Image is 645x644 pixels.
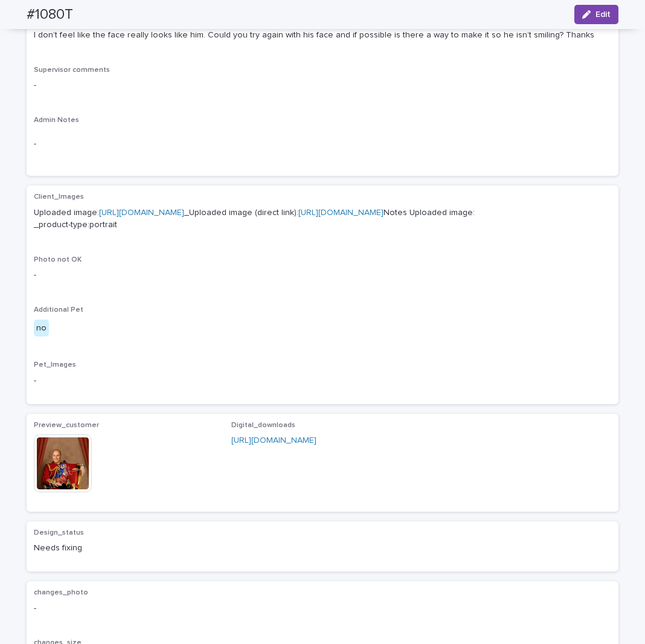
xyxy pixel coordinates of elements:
[231,436,316,445] a: [URL][DOMAIN_NAME]
[34,589,88,596] span: changes_photo
[595,10,611,19] span: Edit
[34,542,217,555] p: Needs fixing
[34,269,611,282] p: -
[34,602,611,615] p: -
[34,117,79,124] span: Admin Notes
[34,361,76,369] span: Pet_Images
[298,208,383,217] a: [URL][DOMAIN_NAME]
[34,256,82,263] span: Photo not OK
[34,529,84,536] span: Design_status
[99,208,184,217] a: [URL][DOMAIN_NAME]
[34,138,611,150] p: -
[34,66,110,74] span: Supervisor comments
[27,6,73,24] h2: #1080T
[574,5,618,24] button: Edit
[231,422,295,429] span: Digital_downloads
[34,29,611,42] p: I don’t feel like the face really looks like him. Could you try again with his face and if possib...
[34,193,84,201] span: Client_Images
[34,207,611,232] p: Uploaded image: _Uploaded image (direct link): Notes Uploaded image: _product-type:portrait
[34,320,49,337] div: no
[34,79,611,92] p: -
[34,422,99,429] span: Preview_customer
[34,306,83,314] span: Additional Pet
[34,375,611,387] p: -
